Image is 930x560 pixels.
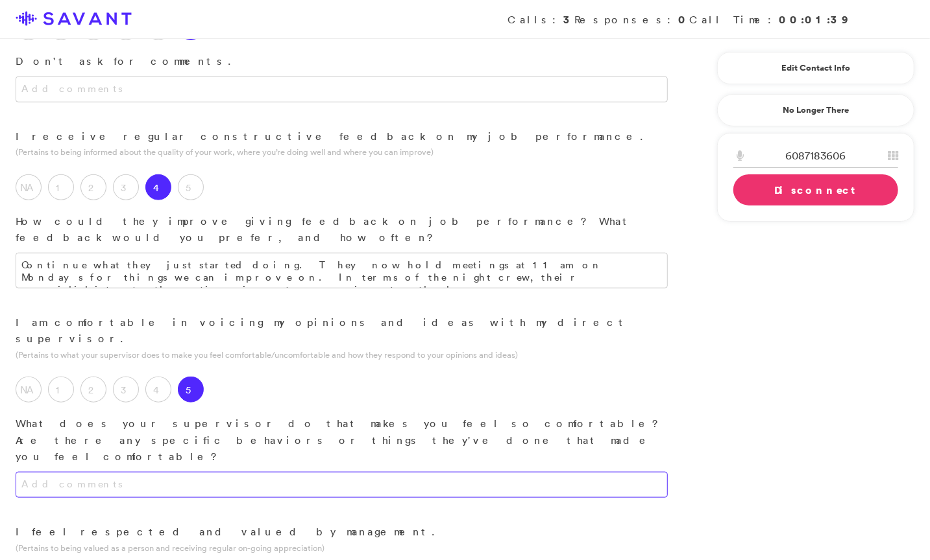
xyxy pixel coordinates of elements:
p: Don't ask for comments. [16,53,668,70]
strong: 00:01:39 [779,12,850,27]
label: 3 [113,174,139,200]
p: How could they improve giving feedback on job performance? What feedback would you prefer, and ho... [16,213,668,246]
a: Disconnect [733,174,898,205]
label: 5 [178,377,204,402]
label: 4 [145,377,171,402]
p: (Pertains to being valued as a person and receiving regular on-going appreciation) [16,542,668,554]
a: Edit Contact Info [733,58,898,78]
p: (Pertains to being informed about the quality of your work, where you’re doing well and where you... [16,146,668,158]
label: 2 [80,377,106,402]
strong: 3 [563,12,574,27]
strong: 0 [678,12,689,27]
label: NA [16,377,42,402]
p: I feel respected and valued by management. [16,524,668,541]
a: No Longer There [717,94,914,126]
p: (Pertains to what your supervisor does to make you feel comfortable/uncomfortable and how they re... [16,349,668,361]
p: I receive regular constructive feedback on my job performance. [16,128,668,145]
label: 1 [48,174,74,200]
label: 4 [145,174,171,200]
label: 5 [178,174,204,200]
p: I am comfortable in voicing my opinions and ideas with my direct supervisor. [16,314,668,347]
label: 3 [113,377,139,402]
label: NA [16,174,42,200]
label: 2 [80,174,106,200]
label: 1 [48,377,74,402]
p: What does your supervisor do that makes you feel so comfortable? Are there any specific behaviors... [16,415,668,465]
